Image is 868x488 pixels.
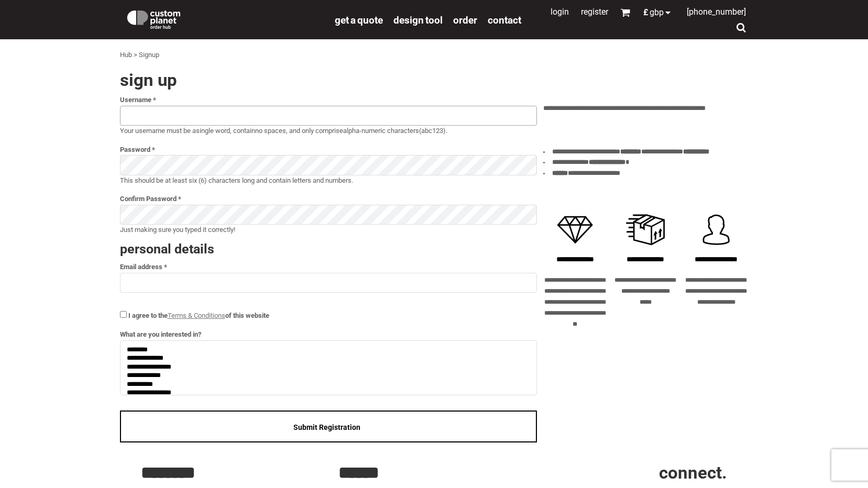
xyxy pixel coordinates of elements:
[488,14,521,26] span: Contact
[128,312,269,319] span: I agree to the of this website
[120,225,537,236] p: Just making sure you typed it correctly!
[335,14,383,26] span: get a quote
[687,7,746,17] span: [PHONE_NUMBER]
[168,312,225,319] a: Terms & Conditions
[488,14,521,26] a: Contact
[120,175,537,186] p: This should be at least six (6) characters long and contain letters and numbers.
[551,7,569,17] a: Login
[134,50,137,61] div: >
[120,193,537,205] label: Confirm Password
[139,50,159,61] div: Signup
[255,127,286,135] b: no spaces
[196,127,230,135] b: single word
[293,423,360,431] span: Submit Registration
[120,94,537,106] label: Username
[650,8,664,17] span: GBP
[393,14,443,26] a: design tool
[125,8,182,29] img: Custom Planet
[643,8,650,17] span: £
[393,14,443,26] span: design tool
[581,7,608,17] a: Register
[120,51,132,59] a: Hub
[120,3,329,34] a: Custom Planet
[335,14,383,26] a: get a quote
[536,464,727,481] h2: CONNECT.
[120,71,537,88] h2: Sign Up
[343,127,419,135] b: alpha-numeric characters
[120,328,537,340] label: What are you interested in?
[453,14,477,26] a: order
[120,311,127,318] input: I agree to theTerms & Conditionsof this website
[120,242,537,256] h3: Personal Details
[120,126,537,137] p: Your username must be a , contain , and only comprise (abc123).
[120,143,537,156] label: Password
[453,14,477,26] span: order
[120,261,537,273] label: Email address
